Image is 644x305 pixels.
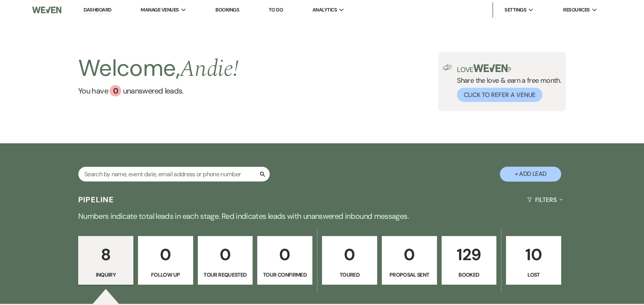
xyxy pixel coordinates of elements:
p: 0 [203,242,248,267]
a: 8Inquiry [78,236,133,285]
a: 0Follow Up [138,236,193,285]
button: Filters [524,190,566,210]
span: Andie ! [180,51,238,87]
p: 129 [447,242,492,267]
p: Tour Requested [203,271,248,279]
p: 0 [327,242,372,267]
a: 129Booked [442,236,497,285]
a: Bookings [215,7,239,13]
a: 0Toured [322,236,377,285]
p: Inquiry [83,271,128,279]
img: loud-speaker-illustration.svg [443,64,452,71]
img: weven-logo-green.svg [473,64,508,72]
p: 0 [387,242,432,267]
p: 0 [143,242,188,267]
h3: Pipeline [78,194,114,205]
button: Click to Refer a Venue [457,88,542,102]
p: Toured [327,271,372,279]
button: + Add Lead [500,167,561,182]
input: Search by name, event date, email address or phone number [78,167,270,182]
span: Manage Venues [141,6,179,14]
p: Booked [447,271,492,279]
span: Analytics [312,6,337,14]
span: Resources [563,6,590,14]
p: 0 [262,242,307,267]
span: Settings [504,6,526,14]
p: Tour Confirmed [262,271,307,279]
a: 10Lost [506,236,561,285]
a: 0Tour Requested [198,236,253,285]
a: 0Proposal Sent [382,236,437,285]
p: Lost [511,271,556,279]
a: 0Tour Confirmed [257,236,312,285]
img: Weven Logo [32,2,61,18]
p: Love ? [457,64,561,73]
div: Share the love & earn a free month. [452,64,561,102]
a: Dashboard [84,7,111,14]
h2: Welcome, [78,52,238,85]
p: Numbers indicate total leads in each stage. Red indicates leads with unanswered inbound messages. [46,210,598,222]
p: Follow Up [143,271,188,279]
a: You have 0 unanswered leads. [78,85,238,97]
p: 8 [83,242,128,267]
p: 10 [511,242,556,267]
a: To Do [269,7,283,13]
div: 0 [110,85,121,97]
p: Proposal Sent [387,271,432,279]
